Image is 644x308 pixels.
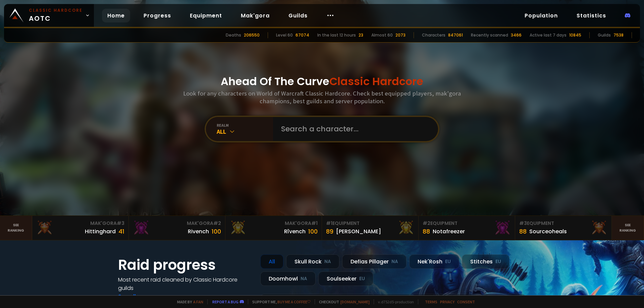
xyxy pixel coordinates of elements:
div: All [217,128,273,135]
a: a fan [193,299,203,304]
span: Classic Hardcore [329,74,423,89]
div: Notafreezer [433,227,465,236]
a: Progress [138,9,176,22]
a: Population [519,9,563,22]
div: 847061 [448,32,463,38]
a: Seeranking [612,216,644,240]
small: EU [495,258,501,265]
a: Statistics [571,9,611,22]
a: Equipment [184,9,227,22]
div: Hittinghard [85,227,116,236]
div: Level 60 [276,32,293,38]
div: Mak'Gora [133,220,221,227]
div: Characters [422,32,445,38]
div: Almost 60 [371,32,393,38]
a: #3Equipment88Sourceoheals [515,216,612,240]
span: # 1 [311,220,318,227]
div: Active last 7 days [530,32,567,38]
a: Classic HardcoreAOTC [4,4,94,27]
div: Rivench [188,227,209,236]
div: Soulseeker [318,271,373,286]
div: 100 [212,227,221,236]
div: Equipment [519,220,607,227]
a: #2Equipment88Notafreezer [419,216,515,240]
div: 206550 [244,32,260,38]
a: Guilds [283,9,313,22]
div: 67074 [296,32,309,38]
div: 89 [326,227,333,236]
span: Checkout [315,299,370,304]
span: # 1 [326,220,332,227]
div: Rîvench [284,227,306,236]
div: realm [217,123,273,128]
div: 88 [423,227,430,236]
small: EU [445,258,451,265]
span: # 2 [423,220,430,227]
div: Nek'Rosh [409,254,459,269]
div: Mak'Gora [229,220,318,227]
div: Guilds [598,32,611,38]
a: #1Equipment89[PERSON_NAME] [322,216,419,240]
small: NA [324,258,331,265]
div: Equipment [423,220,511,227]
a: Home [102,9,130,22]
div: Mak'Gora [36,220,124,227]
span: # 3 [117,220,124,227]
div: Deaths [226,32,241,38]
span: # 3 [519,220,527,227]
small: NA [391,258,398,265]
div: Defias Pillager [342,254,407,269]
div: Recently scanned [471,32,508,38]
a: [DOMAIN_NAME] [340,299,370,304]
a: Mak'gora [235,9,275,22]
small: EU [359,275,365,282]
div: 7538 [613,32,624,38]
span: # 2 [213,220,221,227]
div: Sourceoheals [529,227,567,236]
small: NA [301,275,307,282]
h4: Most recent raid cleaned by Classic Hardcore guilds [118,275,252,292]
div: 23 [359,32,363,38]
h3: Look for any characters on World of Warcraft Classic Hardcore. Check best equipped players, mak'g... [180,89,464,105]
h1: Ahead Of The Curve [221,73,423,89]
div: Equipment [326,220,414,227]
a: Buy me a coffee [277,299,311,304]
div: 10845 [569,32,581,38]
div: 41 [118,227,124,236]
div: Stitches [462,254,509,269]
span: Support me, [248,299,311,304]
div: In the last 12 hours [317,32,356,38]
div: 3466 [511,32,522,38]
span: v. d752d5 - production [374,299,414,304]
div: [PERSON_NAME] [336,227,381,236]
div: Skull Rock [286,254,339,269]
span: AOTC [29,7,83,23]
a: Mak'Gora#3Hittinghard41 [32,216,129,240]
span: Made by [173,299,203,304]
a: Mak'Gora#1Rîvench100 [225,216,322,240]
div: Doomhowl [260,271,316,286]
a: Report a bug [212,299,238,304]
a: See all progress [118,293,162,300]
div: 2073 [395,32,406,38]
input: Search a character... [277,117,430,141]
a: Mak'Gora#2Rivench100 [129,216,225,240]
a: Privacy [440,299,454,304]
div: 100 [308,227,318,236]
small: Classic Hardcore [29,7,83,13]
a: Terms [425,299,437,304]
div: All [260,254,283,269]
h1: Raid progress [118,254,252,275]
div: 88 [519,227,527,236]
a: Consent [457,299,475,304]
